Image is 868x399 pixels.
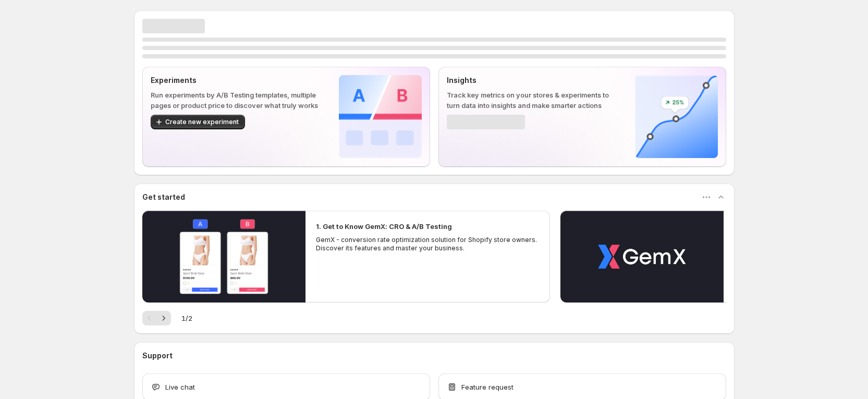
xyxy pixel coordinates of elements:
button: Next [156,311,171,325]
span: 1 / 2 [181,313,192,323]
h2: 1. Get to Know GemX: CRO & A/B Testing [316,221,452,232]
h3: Support [142,350,173,361]
nav: Pagination [142,311,171,325]
img: Experiments [339,75,422,158]
button: Play video [142,211,305,303]
button: Play video [560,211,724,303]
p: Experiments [151,75,322,86]
p: GemX - conversion rate optimization solution for Shopify store owners. Discover its features and ... [316,236,540,252]
p: Run experiments by A/B Testing templates, multiple pages or product price to discover what truly ... [151,90,322,111]
span: Create new experiment [165,118,239,126]
span: Feature request [461,382,514,392]
p: Track key metrics on your stores & experiments to turn data into insights and make smarter actions [447,90,618,111]
span: Live chat [165,382,195,392]
button: Create new experiment [151,115,245,129]
h3: Get started [142,192,185,202]
img: Insights [635,75,718,158]
p: Insights [447,75,618,86]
